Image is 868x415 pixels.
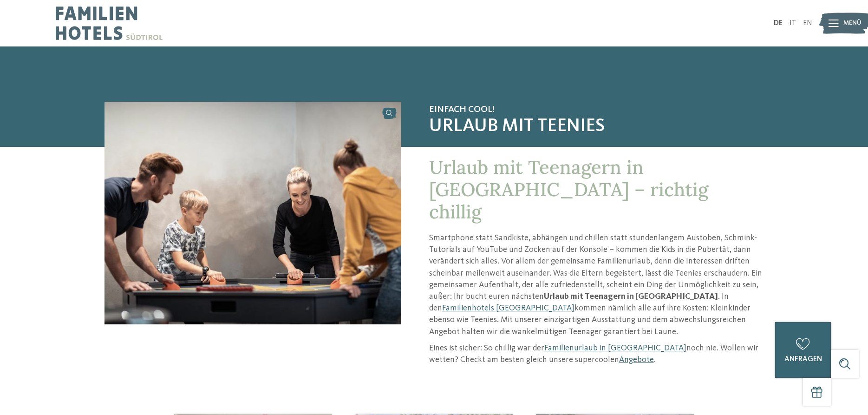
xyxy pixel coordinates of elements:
span: Einfach cool! [429,104,764,115]
p: Eines ist sicher: So chillig war der noch nie. Wollen wir wetten? Checkt am besten gleich unsere ... [429,343,764,366]
a: anfragen [775,322,831,378]
a: EN [803,20,812,27]
span: Urlaub mit Teenagern in [GEOGRAPHIC_DATA] – richtig chillig [429,155,708,224]
a: IT [790,20,796,27]
a: Angebote [619,356,654,364]
p: Smartphone statt Sandkiste, abhängen und chillen statt stundenlangem Austoben, Schmink-Tutorials ... [429,232,764,338]
a: Familienurlaub in [GEOGRAPHIC_DATA] [544,344,686,352]
span: anfragen [784,356,822,363]
img: Urlaub mit Teenagern in Südtirol geplant? [104,102,401,324]
strong: Urlaub mit Teenagern in [GEOGRAPHIC_DATA] [544,292,718,301]
a: Familienhotels [GEOGRAPHIC_DATA] [442,304,574,312]
span: Urlaub mit Teenies [429,115,764,138]
a: DE [774,20,783,27]
span: Menü [843,19,861,28]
